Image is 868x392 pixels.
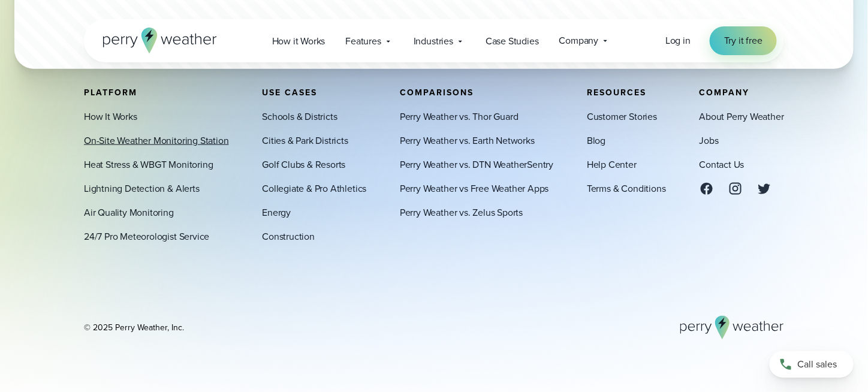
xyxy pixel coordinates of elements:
a: Perry Weather vs Free Weather Apps [400,181,549,195]
a: Help Center [587,157,637,171]
span: Resources [587,86,646,98]
a: Schools & Districts [262,109,337,123]
a: Golf Clubs & Resorts [262,157,345,171]
span: Use Cases [262,86,317,98]
a: Perry Weather vs. DTN WeatherSentry [400,157,553,171]
a: Customer Stories [587,109,657,123]
a: Call sales [770,351,854,378]
span: Platform [84,86,137,98]
a: Blog [587,133,605,147]
a: Air Quality Monitoring [84,205,174,219]
a: Heat Stress & WBGT Monitoring [84,157,213,171]
a: Perry Weather vs. Zelus Sports [400,205,523,219]
a: Perry Weather vs. Earth Networks [400,133,535,147]
span: Comparisons [400,86,474,98]
a: Collegiate & Pro Athletics [262,181,366,195]
div: © 2025 Perry Weather, Inc. [84,321,184,333]
span: Company [559,34,599,48]
a: Contact Us [700,157,745,171]
span: Features [345,34,381,49]
a: Terms & Conditions [587,181,666,195]
a: 24/7 Pro Meteorologist Service [84,229,209,243]
a: Case Studies [475,29,549,53]
span: Call sales [798,357,837,372]
a: Cities & Park Districts [262,133,348,147]
a: Log in [665,34,691,48]
a: About Perry Weather [700,109,784,123]
a: Perry Weather vs. Thor Guard [400,109,519,123]
span: Try it free [724,34,762,48]
a: On-Site Weather Monitoring Station [84,133,229,147]
span: Case Studies [486,34,539,49]
span: How it Works [272,34,325,49]
span: Industries [414,34,453,49]
a: How it Works [262,29,336,53]
span: Company [700,86,750,98]
a: Lightning Detection & Alerts [84,181,200,195]
a: How It Works [84,109,137,123]
a: Construction [262,229,315,243]
a: Energy [262,205,291,219]
a: Jobs [700,133,719,147]
a: Try it free [710,26,777,55]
